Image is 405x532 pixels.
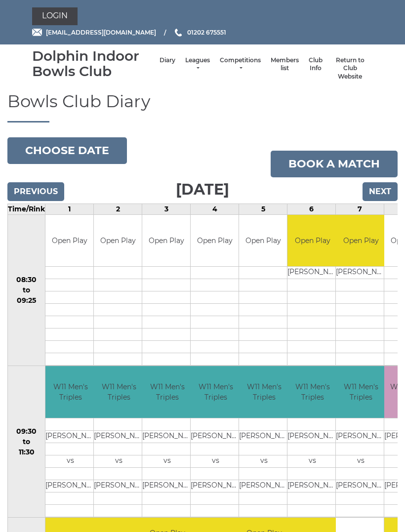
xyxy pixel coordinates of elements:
a: Email [EMAIL_ADDRESS][DOMAIN_NAME] [32,28,156,37]
td: [PERSON_NAME] [45,430,95,443]
a: Phone us 01202 675551 [173,28,226,37]
a: Leagues [185,56,210,73]
td: W11 Men's Triples [287,366,337,418]
td: Open Play [287,215,337,267]
td: vs [94,455,144,467]
td: 08:30 to 09:25 [8,214,45,366]
td: [PERSON_NAME] [191,480,241,492]
td: Open Play [336,215,386,267]
input: Previous [7,182,64,201]
a: Club Info [309,56,323,73]
td: [PERSON_NAME] [94,430,144,443]
td: [PERSON_NAME] [287,430,337,443]
td: Open Play [45,215,93,267]
span: 01202 675551 [187,29,226,36]
td: W11 Men's Triples [239,366,289,418]
td: Open Play [94,215,142,267]
td: 3 [142,204,191,214]
td: W11 Men's Triples [94,366,144,418]
a: Book a match [271,151,398,177]
a: Login [32,7,78,25]
td: 4 [191,204,239,214]
td: Open Play [239,215,287,267]
a: Competitions [220,56,261,73]
button: Choose date [7,137,127,164]
td: vs [191,455,241,467]
h1: Bowls Club Diary [7,92,398,122]
td: [PERSON_NAME] [142,430,192,443]
td: W11 Men's Triples [336,366,386,418]
td: Open Play [191,215,239,267]
td: 6 [287,204,336,214]
td: vs [336,455,386,467]
img: Email [32,29,42,36]
td: 09:30 to 11:30 [8,366,45,518]
td: [PERSON_NAME] [336,430,386,443]
td: [PERSON_NAME] [142,480,192,492]
td: W11 Men's Triples [45,366,95,418]
td: [PERSON_NAME] [94,480,144,492]
td: [PERSON_NAME] [239,430,289,443]
td: [PERSON_NAME] [336,267,386,279]
td: W11 Men's Triples [191,366,241,418]
input: Next [363,182,398,201]
a: Diary [160,56,175,65]
td: Open Play [142,215,190,267]
td: [PERSON_NAME] [45,480,95,492]
td: vs [239,455,289,467]
img: Phone us [175,29,182,37]
a: Members list [271,56,299,73]
td: vs [142,455,192,467]
td: [PERSON_NAME] [239,480,289,492]
td: W11 Men's Triples [142,366,192,418]
td: [PERSON_NAME] [336,480,386,492]
td: [PERSON_NAME] [287,480,337,492]
td: 2 [94,204,142,214]
td: 5 [239,204,287,214]
td: Time/Rink [8,204,45,214]
td: [PERSON_NAME] [287,267,337,279]
td: vs [287,455,337,467]
div: Dolphin Indoor Bowls Club [32,48,155,79]
td: vs [45,455,95,467]
td: [PERSON_NAME] [191,430,241,443]
span: [EMAIL_ADDRESS][DOMAIN_NAME] [46,29,156,36]
td: 7 [336,204,384,214]
td: 1 [45,204,94,214]
a: Return to Club Website [332,56,368,81]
